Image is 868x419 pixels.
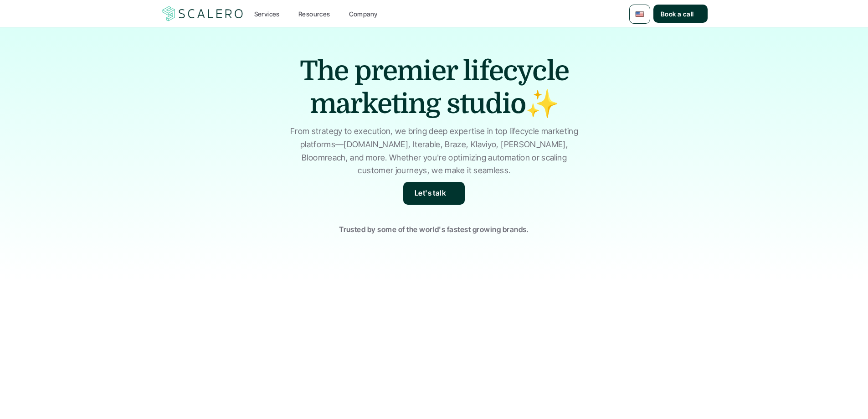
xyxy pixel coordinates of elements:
[161,5,245,22] img: Scalero company logotype
[161,5,245,22] a: Scalero company logotype
[254,9,280,19] p: Services
[298,9,330,19] p: Resources
[415,187,447,199] p: Let's talk
[635,10,644,19] img: 🇺🇸
[653,5,708,23] a: Book a call
[403,182,465,205] a: Let's talk
[286,125,582,177] p: From strategy to execution, we bring deep expertise in top lifecycle marketing platforms—[DOMAIN_...
[661,9,694,19] p: Book a call
[349,9,378,19] p: Company
[275,55,594,120] h1: The premier lifecycle marketing studio✨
